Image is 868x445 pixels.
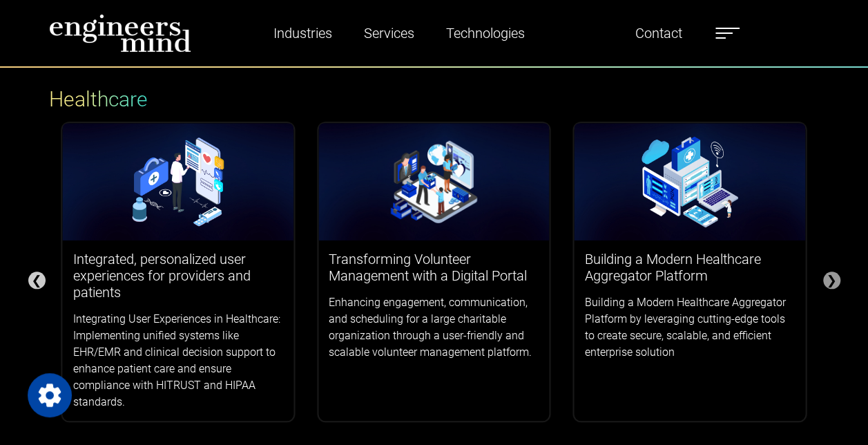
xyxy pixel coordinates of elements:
p: Integrating User Experiences in Healthcare: Implementing unified systems like EHR/EMR and clinica... [73,311,283,410]
a: Building a Modern Healthcare Aggregator PlatformBuilding a Modern Healthcare Aggregator Platform ... [575,123,806,370]
div: ❯ [823,272,840,289]
a: Services [358,17,420,49]
p: Building a Modern Healthcare Aggregator Platform by leveraging cutting-edge tools to create secur... [585,294,795,361]
div: ❮ [28,272,46,289]
img: logos [575,123,806,240]
img: logo [49,14,191,53]
h3: Building a Modern Healthcare Aggregator Platform [585,251,795,284]
img: logos [318,123,550,240]
h3: Transforming Volunteer Management with a Digital Portal [329,251,539,284]
a: Industries [268,17,338,49]
a: Contact [630,17,688,49]
h3: Integrated, personalized user experiences for providers and patients [73,251,283,301]
img: logos [62,123,293,240]
a: Transforming Volunteer Management with a Digital PortalEnhancing engagement, communication, and s... [318,123,550,370]
a: Technologies [441,17,530,49]
span: Healthcare [49,87,148,111]
a: Integrated, personalized user experiences for providers and patientsIntegrating User Experiences ... [62,123,293,420]
p: Enhancing engagement, communication, and scheduling for a large charitable organization through a... [329,294,539,361]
